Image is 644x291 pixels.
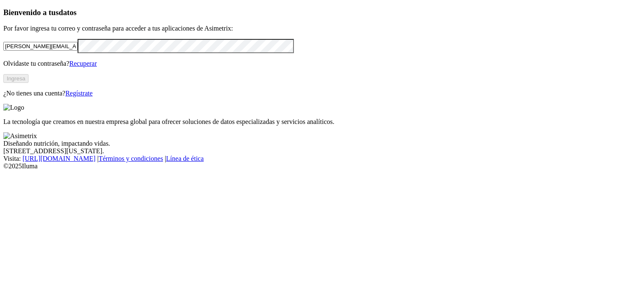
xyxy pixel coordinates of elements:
div: © 2025 Iluma [3,162,641,170]
a: Términos y condiciones [99,155,163,162]
span: datos [59,8,77,17]
a: Regístrate [65,90,93,97]
div: [STREET_ADDRESS][US_STATE]. [3,147,641,155]
button: Ingresa [3,74,29,83]
img: Logo [3,104,24,111]
a: Línea de ética [166,155,204,162]
a: Recuperar [69,60,97,67]
div: Visita : | | [3,155,641,162]
p: Por favor ingresa tu correo y contraseña para acceder a tus aplicaciones de Asimetrix: [3,25,641,32]
a: [URL][DOMAIN_NAME] [23,155,96,162]
input: Tu correo [3,42,78,51]
div: Diseñando nutrición, impactando vidas. [3,140,641,147]
p: Olvidaste tu contraseña? [3,60,641,67]
p: ¿No tienes una cuenta? [3,90,641,97]
img: Asimetrix [3,132,37,140]
h3: Bienvenido a tus [3,8,641,17]
p: La tecnología que creamos en nuestra empresa global para ofrecer soluciones de datos especializad... [3,118,641,126]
